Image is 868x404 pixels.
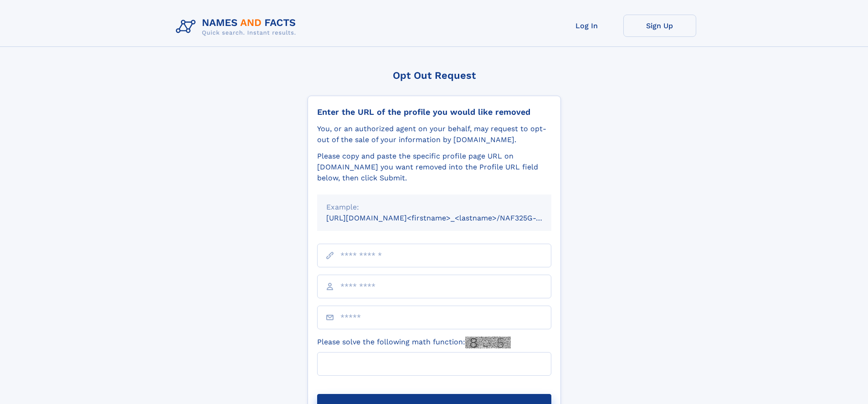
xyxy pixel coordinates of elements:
[326,214,569,222] small: [URL][DOMAIN_NAME]<firstname>_<lastname>/NAF325G-xxxxxxxx
[317,151,551,184] div: Please copy and paste the specific profile page URL on [DOMAIN_NAME] you want removed into the Pr...
[317,107,551,117] div: Enter the URL of the profile you would like removed
[172,15,303,39] img: Logo Names and Facts
[317,123,551,145] div: You, or an authorized agent on your behalf, may request to opt-out of the sale of your informatio...
[550,15,623,37] a: Log In
[317,337,511,348] label: Please solve the following math function:
[308,70,561,81] div: Opt Out Request
[326,202,542,213] div: Example:
[623,15,696,37] a: Sign Up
